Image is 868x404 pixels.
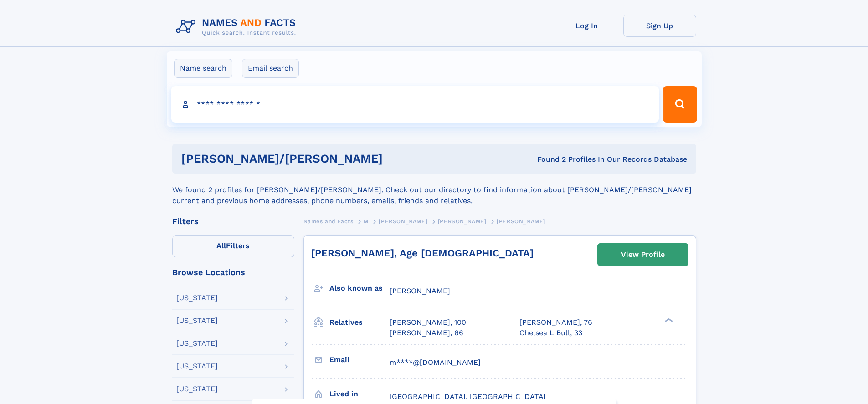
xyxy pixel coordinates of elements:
span: [GEOGRAPHIC_DATA], [GEOGRAPHIC_DATA] [390,392,546,401]
label: Name search [174,59,232,78]
div: ❯ [663,317,673,323]
a: [PERSON_NAME], 76 [519,317,592,327]
h3: Email [329,352,390,368]
a: [PERSON_NAME] [438,215,487,227]
div: [US_STATE] [176,294,218,302]
img: Logo Names and Facts [172,15,303,39]
h1: [PERSON_NAME]/[PERSON_NAME] [181,153,460,164]
div: Filters [172,217,294,225]
div: Browse Locations [172,268,294,276]
button: Search Button [663,86,697,123]
div: We found 2 profiles for [PERSON_NAME]/[PERSON_NAME]. Check out our directory to find information ... [172,174,696,206]
div: [US_STATE] [176,317,218,324]
a: Names and Facts [303,215,354,227]
a: View Profile [598,244,688,266]
span: [PERSON_NAME] [390,286,450,295]
a: [PERSON_NAME], 66 [390,328,463,338]
a: Chelsea L Bull, 33 [519,328,582,338]
div: View Profile [621,244,665,265]
div: [US_STATE] [176,385,218,393]
h3: Also known as [329,281,390,296]
span: All [216,241,226,250]
a: M [364,215,369,227]
a: [PERSON_NAME], Age [DEMOGRAPHIC_DATA] [311,247,534,259]
div: Found 2 Profiles In Our Records Database [460,154,687,164]
input: search input [171,86,659,123]
label: Filters [172,235,294,257]
span: [PERSON_NAME] [379,218,427,225]
h3: Relatives [329,315,390,330]
a: Log In [550,15,623,37]
span: [PERSON_NAME] [497,218,545,225]
a: [PERSON_NAME] [379,215,427,227]
label: Email search [242,59,299,78]
div: [US_STATE] [176,363,218,370]
h3: Lived in [329,386,390,402]
span: M [364,218,369,225]
div: [US_STATE] [176,340,218,347]
span: [PERSON_NAME] [438,218,487,225]
a: [PERSON_NAME], 100 [390,317,466,327]
a: Sign Up [623,15,696,37]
